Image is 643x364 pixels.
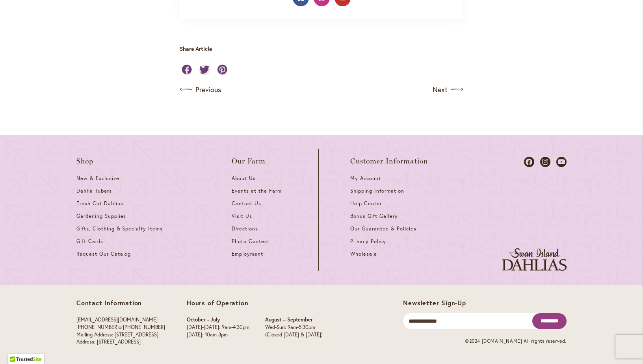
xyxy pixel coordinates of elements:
img: arrow icon [451,83,463,96]
p: Hours of Operation [187,299,323,307]
a: Dahlias on Youtube [556,157,567,167]
p: Share Article [180,45,223,53]
span: Wholesale [350,251,377,257]
a: [PHONE_NUMBER] [76,324,119,331]
span: Gift Cards [76,238,103,245]
span: Events at the Farm [232,188,281,194]
a: Share on Pinterest [217,65,227,75]
span: My Account [350,175,381,182]
span: About Us [232,175,256,182]
span: Photo Contest [232,238,269,245]
p: (Closed [DATE] & [DATE]) [265,331,323,339]
p: [DATE]-[DATE]: 9am-4:30pm [187,324,249,331]
span: Gardening Supplies [76,213,126,219]
img: arrow icon [180,83,192,96]
span: Our Farm [232,157,266,165]
p: Wed-Sun: 9am-5:30pm [265,324,323,331]
a: Next [433,83,463,96]
span: Gifts, Clothing & Specialty Items [76,225,163,232]
span: Help Center [350,200,382,207]
p: [DATE]: 10am-3pm [187,331,249,339]
a: Dahlias on Instagram [540,157,550,167]
a: Previous [180,83,221,96]
a: Share on Facebook [182,65,192,75]
span: Contact Us [232,200,261,207]
a: Dahlias on Facebook [524,157,534,167]
p: or Mailing Address: [STREET_ADDRESS] Address: [STREET_ADDRESS] [76,316,165,345]
span: Fresh Cut Dahlias [76,200,123,207]
p: October - July [187,316,249,324]
span: Privacy Policy [350,238,386,245]
a: [PHONE_NUMBER] [123,324,165,331]
span: Shipping Information [350,188,404,194]
span: Employment [232,251,263,257]
span: Dahlia Tubers [76,188,112,194]
span: Customer Information [350,157,428,165]
a: [EMAIL_ADDRESS][DOMAIN_NAME] [76,316,158,323]
span: Bonus Gift Gallery [350,213,398,219]
span: Our Guarantee & Policies [350,225,416,232]
p: Contact Information [76,299,165,307]
span: Newsletter Sign-Up [403,299,466,307]
span: Request Our Catalog [76,251,131,257]
span: Shop [76,157,94,165]
span: New & Exclusive [76,175,119,182]
p: August – September [265,316,323,324]
a: Share on Twitter [199,65,210,75]
span: Visit Us [232,213,252,219]
span: Directions [232,225,258,232]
